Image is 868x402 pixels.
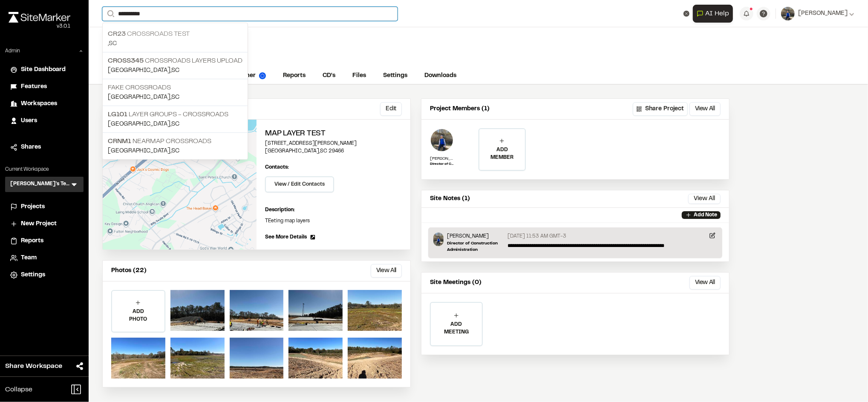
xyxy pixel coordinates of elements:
[108,93,242,102] p: [GEOGRAPHIC_DATA] , SC
[689,276,721,290] button: View All
[108,31,126,37] span: CR23
[108,39,242,49] p: , SC
[688,194,721,204] button: View All
[633,102,688,116] button: Share Project
[9,23,70,30] div: Oh geez...please don't...
[5,166,84,173] p: Current Workspace
[10,236,78,246] a: Reports
[265,164,289,171] p: Contacts:
[108,146,242,156] p: [GEOGRAPHIC_DATA] , SC
[108,83,242,93] p: Fake Crossroads
[21,99,57,109] span: Workspaces
[10,116,78,126] a: Users
[479,146,525,161] p: ADD MEMBER
[10,202,78,212] a: Projects
[21,202,45,212] span: Projects
[265,128,402,140] h2: Map Layer Test
[21,82,47,92] span: Features
[693,5,736,23] div: Open AI Assistant
[693,5,733,23] button: Open AI Assistant
[103,26,248,52] a: CR23 Crossroads test,SC
[10,253,78,263] a: Team
[314,68,344,84] a: CD's
[431,321,482,336] p: ADD MEETING
[112,308,164,323] p: ADD PHOTO
[103,106,248,132] a: LG101 Layer Groups - Crossroads[GEOGRAPHIC_DATA],SC
[265,176,334,192] button: View / Edit Contacts
[108,138,131,144] span: CRNM1
[108,58,144,64] span: CROSS345
[265,147,402,155] p: [GEOGRAPHIC_DATA] , SC 29466
[21,270,45,280] span: Settings
[375,68,416,84] a: Settings
[5,361,62,371] span: Share Workspace
[5,47,20,55] p: Admin
[430,104,490,114] p: Project Members (1)
[371,264,402,278] button: View All
[102,7,118,21] button: Search
[108,56,242,66] p: Crossroads Layers upload
[10,143,78,152] a: Shares
[274,68,314,84] a: Reports
[10,219,78,229] a: New Project
[103,132,248,159] a: CRNM1 Nearmap Crossroads[GEOGRAPHIC_DATA],SC
[111,266,147,276] p: Photos (22)
[781,7,795,20] img: User
[9,12,70,23] img: rebrand.png
[683,11,689,17] button: Clear text
[265,206,402,214] p: Description:
[781,7,854,20] button: [PERSON_NAME]
[430,155,454,162] p: [PERSON_NAME]
[21,65,66,75] span: Site Dashboard
[108,112,127,118] span: LG101
[108,120,242,129] p: [GEOGRAPHIC_DATA] , SC
[430,162,454,167] p: Director of Construction Administration
[259,72,266,79] img: precipai.png
[265,217,402,225] p: TEeting map layers
[21,116,37,126] span: Users
[103,79,248,106] a: Fake Crossroads[GEOGRAPHIC_DATA],SC
[108,29,242,39] p: Crossroads test
[103,52,248,79] a: CROSS345 Crossroads Layers upload[GEOGRAPHIC_DATA],SC
[430,278,482,287] p: Site Meetings (0)
[447,233,505,240] p: [PERSON_NAME]
[265,233,307,241] span: See More Details
[108,66,242,75] p: [GEOGRAPHIC_DATA] , SC
[705,9,729,19] span: AI Help
[21,219,57,229] span: New Project
[380,102,402,116] button: Edit
[689,102,721,116] button: View All
[21,143,41,152] span: Shares
[433,233,444,246] img: Troy Brennan
[10,82,78,92] a: Features
[508,233,567,240] p: [DATE] 11:53 AM GMT-3
[447,240,505,253] p: Director of Construction Administration
[430,128,454,152] img: Troy Brennan
[10,99,78,109] a: Workspaces
[10,270,78,280] a: Settings
[10,180,70,189] h3: [PERSON_NAME]'s Test
[798,9,848,18] span: [PERSON_NAME]
[344,68,375,84] a: Files
[21,253,37,263] span: Team
[108,109,242,120] p: Layer Groups - Crossroads
[108,136,242,146] p: Nearmap Crossroads
[10,65,78,75] a: Site Dashboard
[222,68,274,84] a: Weather
[694,211,717,219] p: Add Note
[265,140,402,147] p: [STREET_ADDRESS][PERSON_NAME]
[430,194,470,204] p: Site Notes (1)
[416,68,465,84] a: Downloads
[5,385,32,395] span: Collapse
[21,236,43,246] span: Reports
